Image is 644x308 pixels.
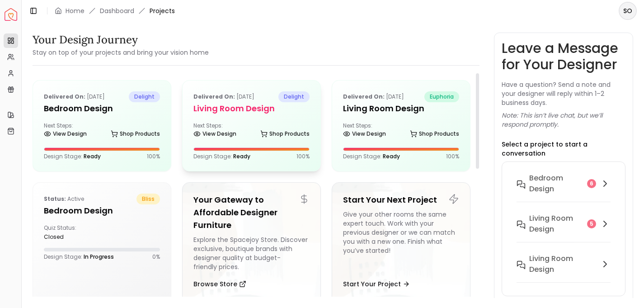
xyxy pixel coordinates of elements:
[44,128,87,140] a: View Design
[296,153,310,160] p: 100 %
[233,152,250,160] span: Ready
[193,128,236,140] a: View Design
[424,91,459,102] span: euphoria
[193,91,254,102] p: [DATE]
[529,253,596,275] h6: Living Room Design
[44,122,160,140] div: Next Steps:
[193,153,250,160] p: Design Stage:
[5,8,17,21] img: Spacejoy Logo
[410,128,459,140] a: Shop Products
[33,48,209,57] small: Stay on top of your projects and bring your vision home
[620,3,636,19] span: SO
[260,128,310,140] a: Shop Products
[66,6,85,15] a: Home
[44,204,160,217] h5: Bedroom Design
[343,153,400,160] p: Design Stage:
[502,111,625,129] p: Note: This isn’t live chat, but we’ll respond promptly.
[343,102,459,115] h5: Living Room Design
[193,275,246,293] button: Browse Store
[193,194,310,232] h5: Your Gateway to Affordable Designer Furniture
[446,153,459,160] p: 100 %
[44,91,105,102] p: [DATE]
[147,153,160,160] p: 100 %
[111,128,160,140] a: Shop Products
[502,80,625,107] p: Have a question? Send a note and your designer will reply within 1–2 business days.
[502,140,625,158] p: Select a project to start a conversation
[509,250,618,290] button: Living Room Design
[343,91,404,102] p: [DATE]
[509,209,618,250] button: Living Room design5
[529,173,583,194] h6: Bedroom design
[509,169,618,209] button: Bedroom design6
[136,194,160,204] span: bliss
[619,2,637,20] button: SO
[100,6,134,15] a: Dashboard
[44,194,84,204] p: active
[193,102,310,115] h5: Living Room design
[44,224,98,241] div: Quiz Status:
[278,91,310,102] span: delight
[529,213,583,235] h6: Living Room design
[193,93,235,100] b: Delivered on:
[44,195,66,203] b: Status:
[343,128,386,140] a: View Design
[587,219,596,228] div: 5
[5,8,17,21] a: Spacejoy
[383,152,400,160] span: Ready
[182,182,321,304] a: Your Gateway to Affordable Designer FurnitureExplore the Spacejoy Store. Discover exclusive, bout...
[129,91,160,102] span: delight
[343,93,385,100] b: Delivered on:
[84,152,101,160] span: Ready
[44,153,101,160] p: Design Stage:
[55,6,175,15] nav: breadcrumb
[343,210,459,271] div: Give your other rooms the same expert touch. Work with your previous designer or we can match you...
[33,33,209,47] h3: Your Design Journey
[44,233,98,241] div: closed
[502,40,625,73] h3: Leave a Message for Your Designer
[152,253,160,261] p: 0 %
[332,182,470,304] a: Start Your Next ProjectGive your other rooms the same expert touch. Work with your previous desig...
[343,275,410,293] button: Start Your Project
[84,253,114,261] span: In Progress
[193,235,310,271] div: Explore the Spacejoy Store. Discover exclusive, boutique brands with designer quality at budget-f...
[150,6,175,15] span: Projects
[587,179,596,188] div: 6
[193,122,310,140] div: Next Steps:
[343,122,459,140] div: Next Steps:
[343,194,459,206] h5: Start Your Next Project
[44,102,160,115] h5: Bedroom design
[44,253,114,261] p: Design Stage:
[44,93,85,100] b: Delivered on:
